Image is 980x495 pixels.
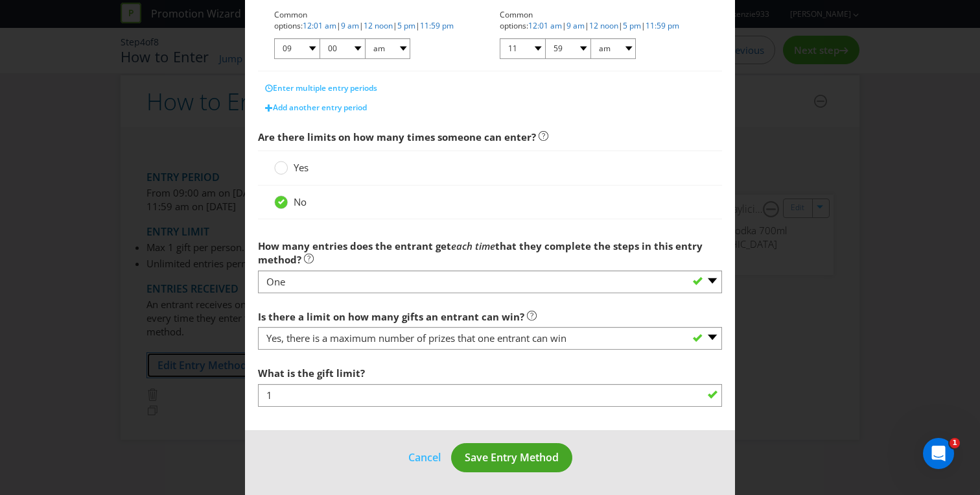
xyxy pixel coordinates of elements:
span: | [641,20,646,31]
a: 12:01 am [303,20,336,31]
span: | [393,20,397,31]
span: Save Entry Method [465,450,559,465]
span: | [415,20,420,31]
a: 9 am [341,20,359,31]
iframe: Intercom live chat [923,438,954,469]
a: 5 pm [397,20,415,31]
span: Enter multiple entry periods [273,82,377,93]
em: each time [451,239,495,252]
span: What is the gift limit? [258,367,365,380]
span: Is there a limit on how many gifts an entrant can win? [258,310,524,323]
a: 12:01 am [528,20,562,31]
button: Save Entry Method [451,443,572,472]
span: Are there limits on how many times someone can enter? [258,130,536,143]
span: that they complete the steps in this entry method? [258,239,703,266]
button: Cancel [408,450,441,466]
span: Common options: [500,9,533,31]
a: 11:59 pm [646,20,679,31]
a: 12 noon [589,20,618,31]
span: Common options: [274,9,307,31]
button: Add another entry period [258,98,374,117]
a: 12 noon [364,20,393,31]
span: Add another entry period [273,102,367,113]
span: | [618,20,623,31]
span: How many entries does the entrant get [258,239,451,252]
span: No [294,195,307,208]
button: Enter multiple entry periods [258,78,384,98]
span: Yes [294,161,309,174]
a: 5 pm [623,20,641,31]
span: | [336,20,341,31]
span: 1 [950,438,960,448]
a: 11:59 pm [420,20,454,31]
span: | [585,20,589,31]
span: | [359,20,364,31]
a: 9 am [566,20,585,31]
span: | [562,20,566,31]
